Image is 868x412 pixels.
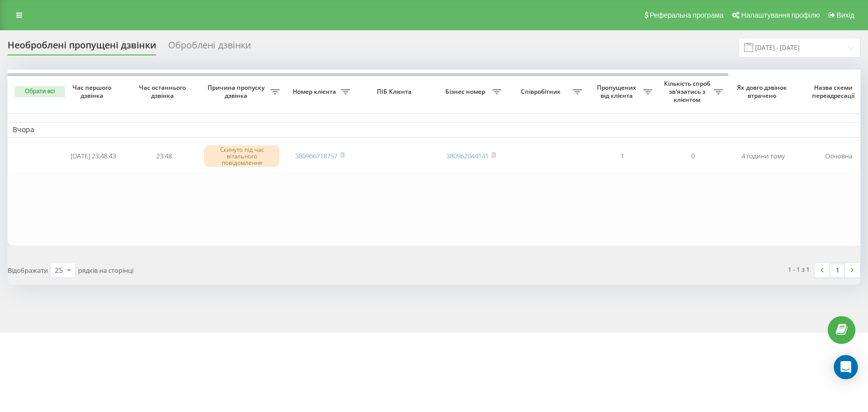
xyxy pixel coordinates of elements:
[741,11,820,19] span: Налаштування профілю
[650,11,724,19] span: Реферальна програма
[15,86,65,97] button: Обрати всі
[728,140,798,173] td: 4 години тому
[804,84,865,99] span: Назва схеми переадресації
[511,88,573,96] span: Співробітник
[204,145,280,167] div: Скинуто під час вітального повідомлення
[446,151,489,160] a: 380962044141
[830,263,845,277] a: 1
[295,151,338,160] a: 380966718757
[8,266,48,275] span: Відображати
[55,265,63,275] div: 25
[137,84,191,99] span: Час останнього дзвінка
[834,355,858,379] div: Open Intercom Messenger
[58,140,128,173] td: [DATE] 23:48:43
[592,84,643,99] span: Пропущених від клієнта
[788,264,810,274] div: 1 - 1 з 1
[736,84,790,99] span: Як довго дзвінок втрачено
[290,88,341,96] span: Номер клієнта
[78,266,133,275] span: рядків на сторінці
[204,84,271,99] span: Причина пропуску дзвінка
[662,80,714,103] span: Кількість спроб зв'язатись з клієнтом
[441,88,492,96] span: Бізнес номер
[8,40,156,55] div: Необроблені пропущені дзвінки
[657,140,728,173] td: 0
[128,140,199,173] td: 23:48
[66,84,120,99] span: Час першого дзвінка
[587,140,657,173] td: 1
[168,40,251,55] div: Оброблені дзвінки
[837,11,854,19] span: Вихід
[364,88,427,96] span: ПІБ Клієнта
